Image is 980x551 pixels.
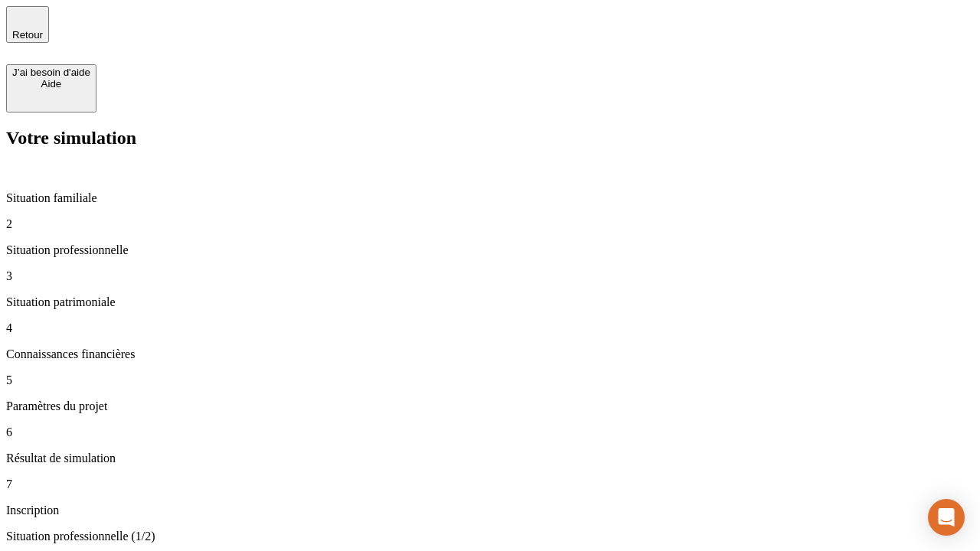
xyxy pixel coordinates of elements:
p: Connaissances financières [6,347,974,361]
p: 7 [6,478,974,491]
p: 5 [6,373,974,387]
p: Inscription [6,504,974,517]
p: Situation familiale [6,191,974,205]
div: Aide [12,78,90,90]
p: Résultat de simulation [6,452,974,465]
p: 4 [6,321,974,335]
h2: Votre simulation [6,128,974,148]
div: J’ai besoin d'aide [12,67,90,78]
p: 2 [6,217,974,231]
p: 6 [6,425,974,439]
p: 3 [6,269,974,283]
p: Situation professionnelle (1/2) [6,530,974,543]
span: Retour [12,29,43,41]
div: Open Intercom Messenger [928,499,965,536]
button: J’ai besoin d'aideAide [6,64,96,112]
p: Situation patrimoniale [6,295,974,309]
button: Retour [6,6,49,43]
p: Situation professionnelle [6,243,974,257]
p: Paramètres du projet [6,399,974,413]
